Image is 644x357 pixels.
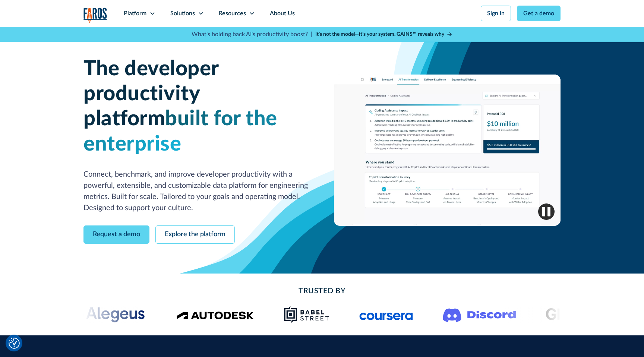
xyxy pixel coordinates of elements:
[315,32,444,37] strong: It’s not the model—it’s your system. GAINS™ reveals why
[360,309,413,320] img: Logo of the online learning platform Coursera.
[538,203,555,220] img: Pause video
[83,225,149,244] a: Request a demo
[219,9,246,18] div: Resources
[192,30,312,39] p: What's holding back AI's productivity boost? |
[170,9,195,18] div: Solutions
[9,338,20,349] img: Revisit consent button
[83,108,277,154] span: built for the enterprise
[143,285,501,297] h2: Trusted By
[481,6,511,21] a: Sign in
[83,57,310,157] h1: The developer productivity platform
[315,31,452,38] a: It’s not the model—it’s your system. GAINS™ reveals why
[70,306,146,323] img: Alegeus logo
[83,169,310,214] p: Connect, benchmark, and improve developer productivity with a powerful, extensible, and customiza...
[124,9,146,18] div: Platform
[83,7,107,23] a: home
[9,338,20,349] button: Cookie Settings
[155,225,235,244] a: Explore the platform
[284,306,330,323] img: Babel Street logo png
[443,307,516,322] img: Logo of the communication platform Discord.
[177,309,254,319] img: Logo of the design software company Autodesk.
[517,6,561,21] a: Get a demo
[83,7,107,23] img: Logo of the analytics and reporting company Faros.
